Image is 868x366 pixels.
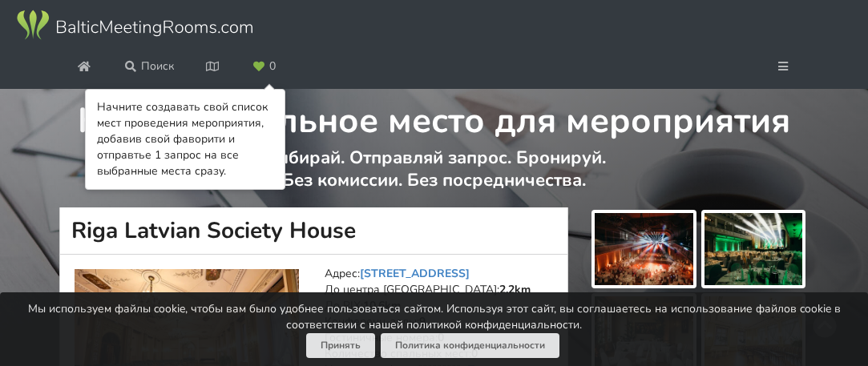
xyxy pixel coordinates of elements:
img: Riga Latvian Society House | Рига | Площадка для мероприятий - фото галереи [595,213,693,285]
button: Принять [306,333,375,358]
h1: Riga Latvian Society House [59,207,568,255]
a: [STREET_ADDRESS] [360,266,470,281]
img: Riga Latvian Society House | Рига | Площадка для мероприятий - фото галереи [704,213,803,285]
span: 0 [269,61,276,72]
strong: 2.2km [499,282,531,297]
a: Политика конфиденциальности [381,333,559,358]
p: Выбирай. Отправляй запрос. Бронируй. Без комиссии. Без посредничества. [60,147,808,208]
img: Baltic Meeting Rooms [14,9,255,42]
div: Начните создавать свой список мест проведения мероприятия, добавив свой фаворити и отправтье 1 за... [97,99,273,179]
h1: Найди идеальное место для мероприятия [60,89,808,143]
a: Поиск [114,52,185,81]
